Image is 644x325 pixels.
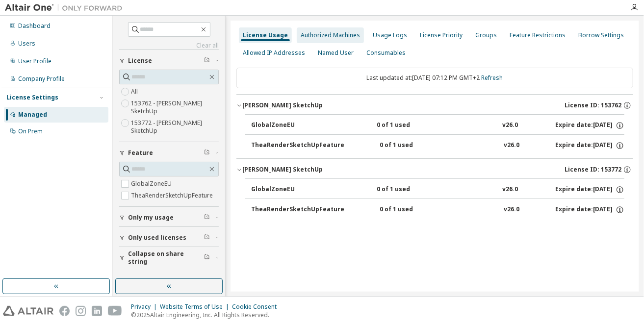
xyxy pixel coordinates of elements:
div: TheaRenderSketchUpFeature [251,141,344,150]
span: License ID: 153762 [565,101,621,109]
div: User Profile [18,57,52,65]
img: youtube.svg [108,306,122,316]
label: 153772 - [PERSON_NAME] SketchUp [131,117,219,137]
div: Managed [18,111,47,119]
div: Company Profile [18,75,65,83]
button: Only used licenses [119,227,219,249]
div: v26.0 [504,205,519,214]
div: Expire date: [DATE] [555,185,624,194]
div: License Settings [6,94,58,101]
div: v26.0 [502,121,518,130]
div: 0 of 1 used [377,185,465,194]
div: Expire date: [DATE] [555,141,624,150]
button: Feature [119,142,219,164]
div: Named User [318,49,354,57]
div: Last updated at: [DATE] 07:12 PM GMT+2 [236,68,633,88]
div: On Prem [18,127,43,135]
span: Only my usage [128,214,174,222]
img: Altair One [5,3,128,13]
div: Expire date: [DATE] [555,205,624,214]
img: facebook.svg [59,306,70,316]
div: Dashboard [18,22,51,30]
span: Only used licenses [128,234,186,242]
a: Clear all [119,42,219,50]
button: GlobalZoneEU0 of 1 usedv26.0Expire date:[DATE] [251,179,624,200]
div: Usage Logs [373,31,407,39]
label: All [131,86,140,98]
button: GlobalZoneEU0 of 1 usedv26.0Expire date:[DATE] [251,115,624,136]
div: Allowed IP Addresses [243,49,305,57]
label: 153762 - [PERSON_NAME] SketchUp [131,98,219,117]
div: Feature Restrictions [510,31,566,39]
p: © 2025 Altair Engineering, Inc. All Rights Reserved. [131,311,283,319]
button: Collapse on share string [119,247,219,269]
div: 0 of 1 used [380,141,468,150]
button: Only my usage [119,207,219,228]
div: GlobalZoneEU [251,185,339,194]
button: [PERSON_NAME] SketchUpLicense ID: 153772 [236,159,633,180]
div: 0 of 1 used [377,121,465,130]
div: Groups [475,31,497,39]
span: Collapse on share string [128,250,204,266]
div: [PERSON_NAME] SketchUp [242,166,323,174]
span: Feature [128,149,153,157]
div: Authorized Machines [301,31,360,39]
div: Cookie Consent [232,303,283,311]
div: [PERSON_NAME] SketchUp [242,101,323,109]
div: Privacy [131,303,160,311]
span: License [128,57,152,65]
button: [PERSON_NAME] SketchUpLicense ID: 153762 [236,95,633,116]
button: TheaRenderSketchUpFeature0 of 1 usedv26.0Expire date:[DATE] [251,135,624,156]
div: TheaRenderSketchUpFeature [251,205,344,214]
span: Clear filter [204,254,210,262]
div: v26.0 [502,185,518,194]
span: License ID: 153772 [565,166,621,174]
div: v26.0 [504,141,519,150]
label: TheaRenderSketchUpFeature [131,190,215,201]
span: Clear filter [204,214,210,222]
div: GlobalZoneEU [251,121,339,130]
div: Expire date: [DATE] [555,121,624,130]
span: Clear filter [204,149,210,157]
img: instagram.svg [76,306,86,316]
div: Consumables [366,49,406,57]
img: altair_logo.svg [3,306,53,316]
div: License Priority [420,31,463,39]
div: License Usage [243,31,288,39]
span: Clear filter [204,57,210,65]
button: TheaRenderSketchUpFeature0 of 1 usedv26.0Expire date:[DATE] [251,199,624,221]
a: Refresh [482,74,503,82]
span: Clear filter [204,234,210,242]
div: Users [18,40,35,48]
img: linkedin.svg [92,306,102,316]
label: GlobalZoneEU [131,178,174,190]
button: License [119,50,219,72]
div: Website Terms of Use [160,303,232,311]
div: Borrow Settings [578,31,624,39]
div: 0 of 1 used [380,205,468,214]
